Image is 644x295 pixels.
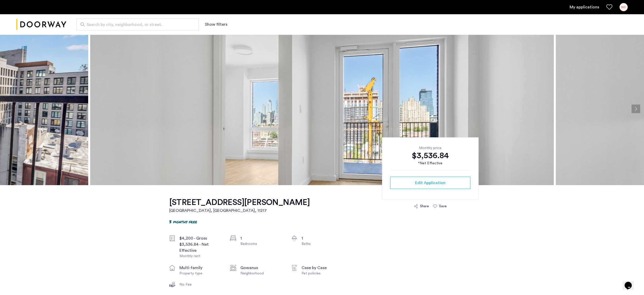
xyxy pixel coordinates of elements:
[169,219,197,225] p: 3 months free
[169,197,310,208] h1: [STREET_ADDRESS][PERSON_NAME]
[76,18,199,31] input: Apartment Search
[301,241,344,246] div: Baths
[570,4,599,10] a: My application
[606,4,612,10] a: Favorites
[90,33,554,185] img: apartment
[390,145,470,151] div: Monthly price
[240,265,283,271] div: Gowanus
[205,21,227,27] button: Show or hide filters
[301,271,344,276] div: Pet policies
[179,254,222,259] div: Monthly rent
[623,275,639,290] iframe: chat widget
[240,241,283,246] div: Bedrooms
[87,22,185,28] span: Search by city, neighborhood, or street.
[439,204,447,209] div: Save
[390,161,470,166] div: *Net Effective
[415,180,445,186] span: Edit Application
[240,271,283,276] div: Neighborhood
[240,235,283,241] div: 1
[179,282,222,287] div: No Fee
[390,177,470,189] button: button
[632,105,640,113] button: Next apartment
[4,105,12,113] button: Previous apartment
[301,265,344,271] div: Case by Case
[179,265,222,271] div: multi-family
[179,241,222,254] div: $3,536.84 - Net Effective
[169,208,310,214] h2: [GEOGRAPHIC_DATA], [GEOGRAPHIC_DATA] , 11217
[420,204,429,209] div: Share
[179,235,222,241] div: $4,200 - Gross
[16,15,66,34] a: Cazamio logo
[390,151,470,161] div: $3,536.84
[16,15,66,34] img: logo
[301,235,344,241] div: 1
[620,3,628,11] div: NC
[179,271,222,276] div: Property type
